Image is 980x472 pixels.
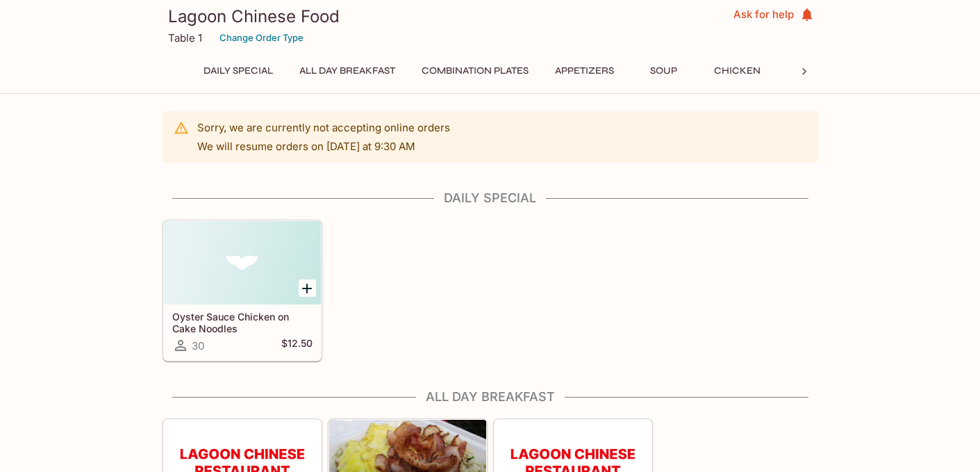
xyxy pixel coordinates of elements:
h4: Daily Special [163,190,818,206]
button: Appetizers [547,61,622,81]
a: Oyster Sauce Chicken on Cake Noodles30$12.50 [163,220,322,361]
button: Add Oyster Sauce Chicken on Cake Noodles [299,279,316,297]
p: We will resume orders on [DATE] at 9:30 AM [197,140,450,153]
button: Beef [780,61,842,81]
div: Oyster Sauce Chicken on Cake Noodles [164,221,321,304]
h5: $12.50 [281,337,313,354]
button: All Day Breakfast [292,61,403,81]
button: Daily Special [196,61,281,81]
button: Chicken [706,61,769,81]
span: 30 [192,339,204,352]
h4: All Day Breakfast [163,389,818,405]
p: Sorry, we are currently not accepting online orders [197,121,450,134]
h5: Oyster Sauce Chicken on Cake Noodles [172,311,313,334]
p: Table 1 [168,31,202,44]
h3: Lagoon Chinese Food [168,6,733,27]
button: Combination Plates [414,61,536,81]
button: Change Order Type [213,27,310,49]
button: Soup [633,61,695,81]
